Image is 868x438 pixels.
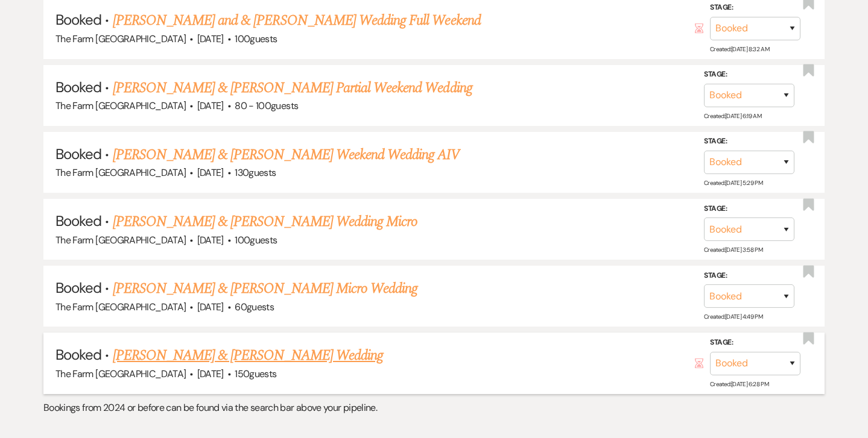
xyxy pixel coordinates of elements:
[55,345,101,364] span: Booked
[710,336,800,349] label: Stage:
[55,33,186,45] span: The Farm [GEOGRAPHIC_DATA]
[704,68,794,81] label: Stage:
[113,144,460,166] a: [PERSON_NAME] & [PERSON_NAME] Weekend Wedding AIV
[113,345,383,366] a: [PERSON_NAME] & [PERSON_NAME] Wedding
[55,234,186,246] span: The Farm [GEOGRAPHIC_DATA]
[55,10,101,29] span: Booked
[55,368,186,380] span: The Farm [GEOGRAPHIC_DATA]
[55,78,101,96] span: Booked
[235,368,276,380] span: 150 guests
[55,99,186,112] span: The Farm [GEOGRAPHIC_DATA]
[235,234,277,246] span: 100 guests
[197,99,224,112] span: [DATE]
[235,166,276,179] span: 130 guests
[55,211,101,230] span: Booked
[710,380,768,387] span: Created: [DATE] 6:28 PM
[704,269,794,283] label: Stage:
[113,211,418,233] a: [PERSON_NAME] & [PERSON_NAME] Wedding Micro
[235,33,277,45] span: 100 guests
[704,246,762,254] span: Created: [DATE] 3:58 PM
[235,99,298,112] span: 80 - 100 guests
[710,1,800,14] label: Stage:
[113,278,418,299] a: [PERSON_NAME] & [PERSON_NAME] Micro Wedding
[55,278,101,297] span: Booked
[113,77,472,99] a: [PERSON_NAME] & [PERSON_NAME] Partial Weekend Wedding
[55,145,101,163] span: Booked
[704,135,794,148] label: Stage:
[197,368,224,380] span: [DATE]
[197,166,224,179] span: [DATE]
[197,301,224,313] span: [DATE]
[704,112,761,120] span: Created: [DATE] 6:19 AM
[704,313,762,321] span: Created: [DATE] 4:49 PM
[704,179,762,187] span: Created: [DATE] 5:29 PM
[55,166,186,179] span: The Farm [GEOGRAPHIC_DATA]
[43,400,825,416] p: Bookings from 2024 or before can be found via the search bar above your pipeline.
[235,301,274,313] span: 60 guests
[113,10,481,31] a: [PERSON_NAME] and & [PERSON_NAME] Wedding Full Weekend
[55,301,186,313] span: The Farm [GEOGRAPHIC_DATA]
[704,202,794,215] label: Stage:
[197,234,224,246] span: [DATE]
[710,45,769,52] span: Created: [DATE] 8:32 AM
[197,33,224,45] span: [DATE]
